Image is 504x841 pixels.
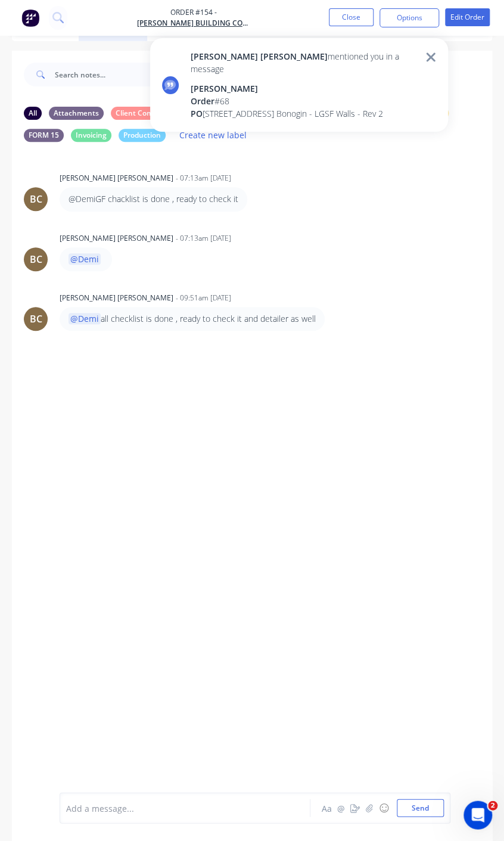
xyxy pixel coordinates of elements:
div: [STREET_ADDRESS] Bonogin - LGSF Walls - Rev 2 [191,107,418,120]
div: - 07:13am [DATE] [176,173,231,184]
button: Aa [319,800,334,815]
span: Order #154 - [137,7,250,18]
span: [PERSON_NAME] [PERSON_NAME] [191,51,328,62]
button: Options [379,8,439,27]
div: Production [119,129,166,142]
input: Search notes... [55,63,173,86]
span: Order [191,95,214,107]
div: - 07:13am [DATE] [176,233,231,244]
img: Factory [21,9,39,27]
button: @ [334,800,348,815]
span: @Demi [69,313,101,324]
button: Close [329,8,374,26]
div: BC [30,252,42,266]
button: Edit Order [445,8,490,26]
iframe: Intercom live chat [463,800,492,829]
div: [PERSON_NAME] [191,82,418,95]
div: [PERSON_NAME] [PERSON_NAME] [60,293,173,303]
span: @Demi [69,253,101,265]
span: PO [191,108,203,119]
div: Invoicing [71,129,111,142]
div: # 68 [191,95,418,107]
div: Attachments [49,107,104,120]
span: 2 [488,800,497,810]
div: [PERSON_NAME] [PERSON_NAME] [60,233,173,244]
div: Client Communiation [111,107,194,120]
div: All [24,107,42,120]
a: [PERSON_NAME] Building Company Pty Ltd [137,18,250,29]
div: - 09:51am [DATE] [176,293,231,303]
button: Send [397,799,444,817]
div: [PERSON_NAME] [PERSON_NAME] [60,173,173,184]
button: ☺ [377,800,391,815]
div: FORM 15 [24,129,64,142]
p: @DemiGF chacklist is done , ready to check it [69,193,238,205]
div: BC [30,192,42,206]
p: all checklist is done , ready to check it and detailer as well [69,313,316,325]
div: mentioned you in a message [191,50,418,75]
div: BC [30,312,42,326]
